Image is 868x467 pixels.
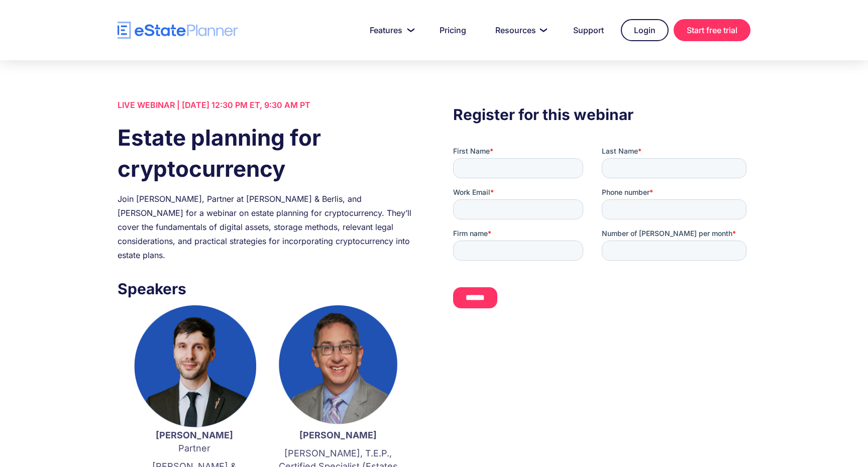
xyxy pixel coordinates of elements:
[453,103,750,126] h3: Register for this webinar
[156,430,233,440] strong: [PERSON_NAME]
[118,122,415,184] h1: Estate planning for cryptocurrency
[118,192,415,262] div: Join [PERSON_NAME], Partner at [PERSON_NAME] & Berlis, and [PERSON_NAME] for a webinar on estate ...
[358,20,422,40] a: Features
[453,146,750,317] iframe: Form 0
[483,20,556,40] a: Resources
[133,429,256,455] p: Partner
[621,19,669,41] a: Login
[118,22,238,39] a: home
[299,430,377,440] strong: [PERSON_NAME]
[118,98,415,112] div: LIVE WEBINAR | [DATE] 12:30 PM ET, 9:30 AM PT
[674,19,750,41] a: Start free trial
[118,277,415,300] h3: Speakers
[427,20,478,40] a: Pricing
[561,20,616,40] a: Support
